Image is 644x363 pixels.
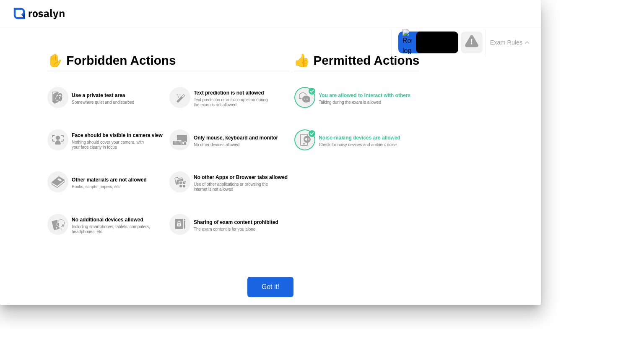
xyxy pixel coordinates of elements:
[194,90,288,96] div: Text prediction is not allowed
[194,227,273,232] div: The exam content is for you alone
[194,135,288,141] div: Only mouse, keyboard and monitor
[72,177,163,183] div: Other materials are not allowed
[319,92,418,98] div: You are allowed to interact with others
[194,174,288,180] div: No other Apps or Browser tabs allowed
[72,184,151,189] div: Books, scripts, papers, etc
[72,217,163,223] div: No additional devices allowed
[72,140,151,150] div: Nothing should cover your camera, with your face clearly in focus
[72,92,163,98] div: Use a private test area
[247,277,293,297] button: Got it!
[488,39,532,46] button: Exam Rules
[319,142,398,147] div: Check for noisy devices and ambient noise
[194,182,273,192] div: Use of other applications or browsing the internet is not allowed
[72,132,163,138] div: Face should be visible in camera view
[194,142,273,147] div: No other devices allowed
[319,135,418,141] div: Noise-making devices are allowed
[47,50,289,71] div: ✋ Forbidden Actions
[294,50,419,71] div: 👍 Permitted Actions
[194,97,273,108] div: Text prediction or auto-completion during the exam is not allowed
[250,283,291,291] div: Got it!
[72,100,151,105] div: Somewhere quiet and undisturbed
[194,219,288,225] div: Sharing of exam content prohibited
[72,224,151,234] div: Including smartphones, tablets, computers, headphones, etc.
[319,100,398,105] div: Talking during the exam is allowed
